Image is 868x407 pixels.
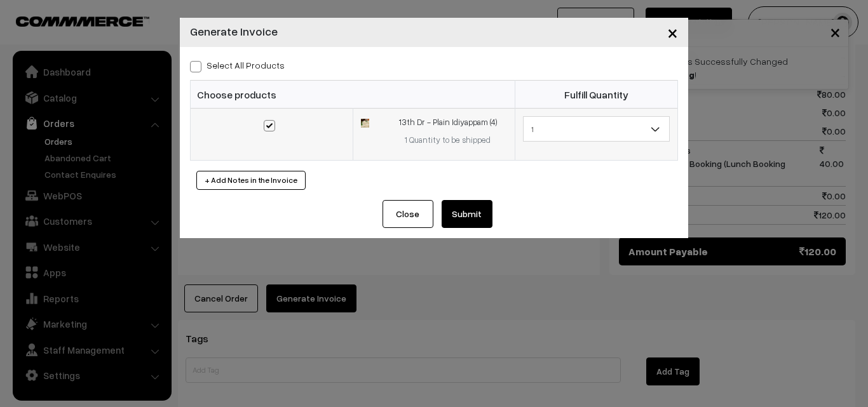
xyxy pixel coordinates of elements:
th: Choose products [191,81,515,109]
button: Close [657,13,688,52]
div: 1 Quantity to be shipped [388,134,507,147]
span: 1 [523,116,670,142]
span: 1 [524,118,669,140]
th: Fulfill Quantity [515,81,678,109]
img: 176024540750701000481218.jpg [361,119,369,127]
button: Close [383,200,433,228]
label: Select all Products [190,58,285,72]
div: 13th Dr - Plain Idiyappam (4) [388,116,507,129]
span: × [667,20,678,44]
button: + Add Notes in the Invoice [196,171,306,190]
button: Submit [442,200,492,228]
h4: Generate Invoice [190,23,278,40]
